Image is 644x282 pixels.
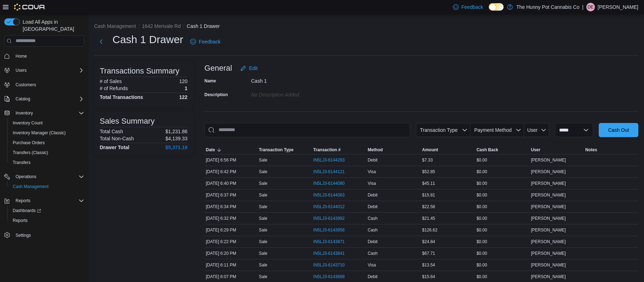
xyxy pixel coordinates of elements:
p: 1 [185,86,187,91]
p: Sale [259,181,267,186]
label: Name [204,78,216,84]
p: 120 [179,78,187,84]
div: $0.00 [475,249,529,258]
span: Cash Management [13,184,48,189]
span: Transaction # [313,147,341,153]
span: Method [368,147,383,153]
span: Reports [13,196,84,205]
button: IN5LJ3-6144063 [313,191,352,199]
div: [DATE] 6:07 PM [204,272,257,281]
span: Feedback [199,38,220,45]
a: Customers [13,81,39,89]
span: Cash Management [10,182,84,191]
button: Cash Management [7,182,87,192]
span: [PERSON_NAME] [531,239,566,245]
span: Payment Method [474,127,512,133]
button: Catalog [1,94,87,104]
button: Inventory Count [7,118,87,128]
a: Inventory Manager (Classic) [10,129,69,137]
div: $0.00 [475,214,529,223]
a: Reports [10,216,30,225]
h3: General [204,64,232,72]
span: $126.62 [422,227,437,233]
span: IN5LJ3-6144283 [313,157,345,163]
span: Dashboards [10,206,84,215]
span: IN5LJ3-6143669 [313,274,345,280]
span: Debit [368,274,378,280]
span: [PERSON_NAME] [531,181,566,186]
span: [PERSON_NAME] [531,204,566,210]
h3: Transactions Summary [100,67,179,75]
span: [PERSON_NAME] [531,262,566,268]
a: Inventory Count [10,119,46,127]
div: $0.00 [475,261,529,269]
span: IN5LJ3-6143710 [313,262,345,268]
span: Dashboards [13,208,41,213]
a: Feedback [187,35,223,49]
span: IN5LJ3-6144012 [313,204,345,210]
span: Settings [13,230,84,239]
button: Reports [7,216,87,225]
p: [PERSON_NAME] [598,3,638,11]
button: Reports [1,196,87,206]
span: Transfers (Classic) [10,148,84,157]
a: Cash Management [10,182,51,191]
span: Operations [13,172,84,181]
span: $45.11 [422,181,435,186]
button: IN5LJ3-6143710 [313,261,352,269]
span: [PERSON_NAME] [531,157,566,163]
h4: Total Transactions [100,94,143,100]
span: [PERSON_NAME] [531,216,566,221]
span: IN5LJ3-6143871 [313,239,345,245]
span: $22.58 [422,204,435,210]
button: Payment Method [470,123,524,137]
div: $0.00 [475,156,529,164]
span: $7.33 [422,157,433,163]
span: Users [16,67,27,73]
span: Transfers [13,160,30,165]
button: Method [366,146,421,154]
button: Transaction Type [416,123,470,137]
span: Customers [16,82,36,88]
span: Cash Back [476,147,498,153]
span: [PERSON_NAME] [531,274,566,280]
span: Cash [368,227,378,233]
button: Inventory [1,108,87,118]
div: [DATE] 6:11 PM [204,261,257,269]
span: Visa [368,262,376,268]
div: Dakota Elliott [586,3,595,11]
p: Sale [259,274,267,280]
button: Transaction Type [257,146,312,154]
span: Cash Out [608,127,629,134]
div: [DATE] 6:29 PM [204,226,257,234]
button: Operations [1,172,87,182]
span: DE [588,3,594,11]
div: $0.00 [475,226,529,234]
button: IN5LJ3-6144012 [313,202,352,211]
button: Transaction # [312,146,366,154]
span: IN5LJ3-6143956 [313,227,345,233]
button: 1642 Merivale Rd [142,23,181,29]
p: Sale [259,262,267,268]
span: IN5LJ3-6143992 [313,216,345,221]
nav: An example of EuiBreadcrumbs [94,23,638,31]
p: Sale [259,251,267,256]
button: Notes [584,146,638,154]
button: Transfers (Classic) [7,148,87,158]
span: Purchase Orders [13,140,45,146]
h6: Total Non-Cash [100,136,134,141]
span: [PERSON_NAME] [531,227,566,233]
button: Edit [238,61,260,75]
span: Transfers (Classic) [13,150,48,155]
label: Description [204,92,228,98]
p: Sale [259,204,267,210]
span: Edit [249,65,257,72]
span: Customers [13,80,84,89]
p: $1,231.86 [166,129,187,134]
h4: $5,371.19 [166,145,187,150]
span: Home [16,53,27,59]
span: [PERSON_NAME] [531,251,566,256]
button: Operations [13,172,39,181]
p: The Hunny Pot Cannabis Co [516,3,579,11]
span: Inventory Count [13,120,43,126]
